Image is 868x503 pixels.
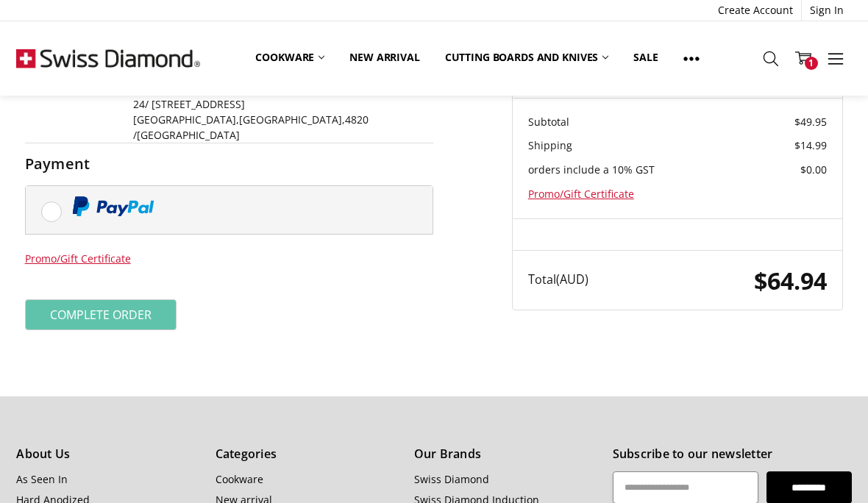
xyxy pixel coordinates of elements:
[25,251,131,265] a: Promo/Gift Certificate
[216,472,263,486] a: Cookware
[216,446,398,461] h5: Categories
[787,40,819,76] a: 1
[613,446,852,461] h5: Subscribe to our newsletter
[25,154,118,173] h2: Payment
[414,472,489,486] a: Swiss Diamond
[528,271,588,288] span: Total (AUD)
[528,115,569,129] span: Subtotal
[754,264,827,296] span: $64.94
[137,128,240,142] span: [GEOGRAPHIC_DATA]
[243,41,337,73] a: Cookware
[414,446,597,461] h5: Our Brands
[25,299,177,330] button: Complete order
[133,97,145,111] span: 24
[16,21,200,95] img: Free Shipping On Every Order
[671,41,712,74] a: Show All
[528,163,655,176] span: orders include a 10% GST
[133,113,369,142] span: 4820 /
[528,138,572,152] span: Shipping
[794,115,827,129] span: $49.95
[528,187,634,201] a: Promo/Gift Certificate
[16,472,68,486] a: As Seen In
[433,41,622,73] a: Cutting boards and knives
[794,138,827,152] span: $14.99
[800,163,827,176] span: $0.00
[239,113,345,126] span: [GEOGRAPHIC_DATA],
[16,446,199,461] h5: About Us
[72,196,154,216] img: PayPal icon
[337,41,432,73] a: New arrival
[133,113,239,126] span: [GEOGRAPHIC_DATA],
[145,97,245,111] span: / [STREET_ADDRESS]
[805,57,818,70] span: 1
[621,41,670,73] a: Sale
